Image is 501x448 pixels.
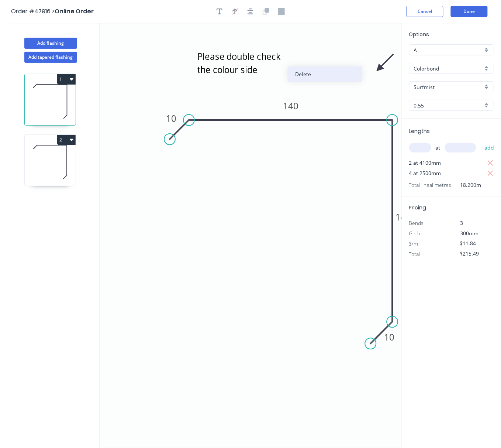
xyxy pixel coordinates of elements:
button: 1 [57,74,76,85]
span: Lengths [409,127,430,135]
tspan: 140 [396,211,411,223]
span: Online Order [55,7,94,16]
input: Colour [414,83,483,91]
tspan: 10 [384,331,394,343]
span: 18.200m [452,180,481,190]
tspan: 140 [283,100,298,112]
span: 3 [460,219,463,226]
textarea: Please double check the colour side [196,49,297,89]
input: Material [414,65,483,72]
span: at [436,143,440,153]
button: Cancel [407,6,443,17]
span: Total lineal metres [409,180,452,190]
button: add [481,141,498,154]
span: 300mm [460,230,479,237]
button: Add tapered flashing [24,52,77,63]
span: Girth [409,230,421,237]
input: Price level [414,46,483,54]
span: Total [409,250,420,257]
span: Options [409,31,429,38]
button: Done [451,6,488,17]
span: 4 at 2500mm [409,168,441,178]
span: Bends [409,219,424,226]
input: Thickness [414,102,483,109]
tspan: 10 [166,112,176,124]
button: 2 [57,135,76,145]
span: Pricing [409,204,426,211]
div: Delete [288,66,362,82]
span: Order #47916 > [11,7,55,16]
button: Add flashing [24,38,77,49]
span: 2 at 4100mm [409,158,441,168]
span: $/m [409,240,418,247]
